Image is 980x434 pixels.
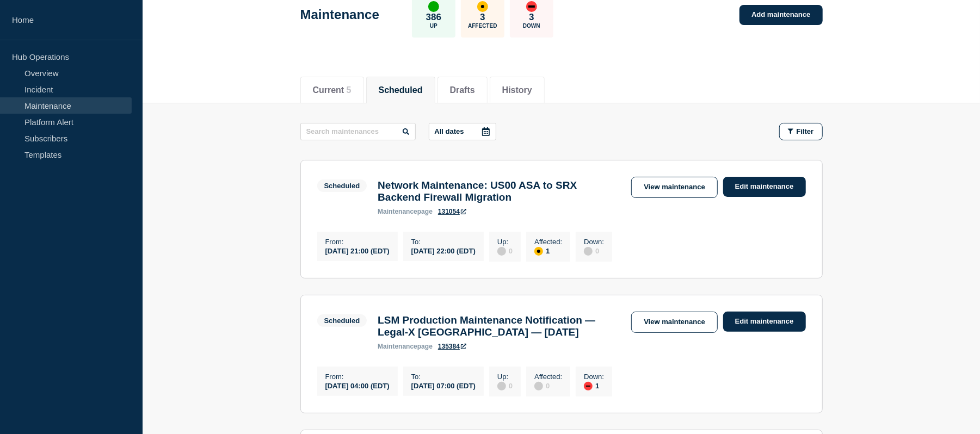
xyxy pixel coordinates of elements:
[325,381,390,390] div: [DATE] 04:00 (EDT)
[584,382,593,390] div: down
[379,85,423,95] button: Scheduled
[411,381,476,390] div: [DATE] 07:00 (EDT)
[477,1,488,12] div: affected
[378,343,417,350] span: maintenance
[378,208,417,215] span: maintenance
[428,1,439,12] div: up
[584,247,593,256] div: disabled
[797,127,814,135] span: Filter
[325,373,390,381] p: From :
[534,381,562,390] div: 0
[497,238,513,246] p: Up :
[502,85,532,95] button: History
[497,381,513,390] div: 0
[534,246,562,256] div: 1
[584,246,604,256] div: 0
[534,373,562,381] p: Affected :
[723,312,806,332] a: Edit maintenance
[523,23,540,29] p: Down
[429,123,496,140] button: All dates
[739,5,822,25] a: Add maintenance
[497,247,506,256] div: disabled
[631,312,717,333] a: View maintenance
[497,382,506,390] div: disabled
[584,373,604,381] p: Down :
[584,238,604,246] p: Down :
[534,247,543,256] div: affected
[411,373,476,381] p: To :
[450,85,475,95] button: Drafts
[325,238,390,246] p: From :
[324,182,360,190] div: Scheduled
[480,12,485,23] p: 3
[779,123,823,140] button: Filter
[411,246,476,255] div: [DATE] 22:00 (EDT)
[497,246,513,256] div: 0
[723,177,806,197] a: Edit maintenance
[411,238,476,246] p: To :
[534,238,562,246] p: Affected :
[529,12,534,23] p: 3
[324,317,360,325] div: Scheduled
[584,381,604,390] div: 1
[378,343,433,350] p: page
[430,23,437,29] p: Up
[426,12,441,23] p: 386
[468,23,497,29] p: Affected
[313,85,352,95] button: Current 5
[438,343,466,350] a: 135384
[378,314,620,338] h3: LSM Production Maintenance Notification — Legal-X [GEOGRAPHIC_DATA] — [DATE]
[300,7,379,22] h1: Maintenance
[325,246,390,255] div: [DATE] 21:00 (EDT)
[631,177,717,198] a: View maintenance
[378,179,620,203] h3: Network Maintenance: US00 ASA to SRX Backend Firewall Migration
[435,127,464,135] p: All dates
[300,123,416,140] input: Search maintenances
[378,208,433,215] p: page
[534,382,543,390] div: disabled
[438,208,466,215] a: 131054
[347,85,352,95] span: 5
[497,373,513,381] p: Up :
[526,1,537,12] div: down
